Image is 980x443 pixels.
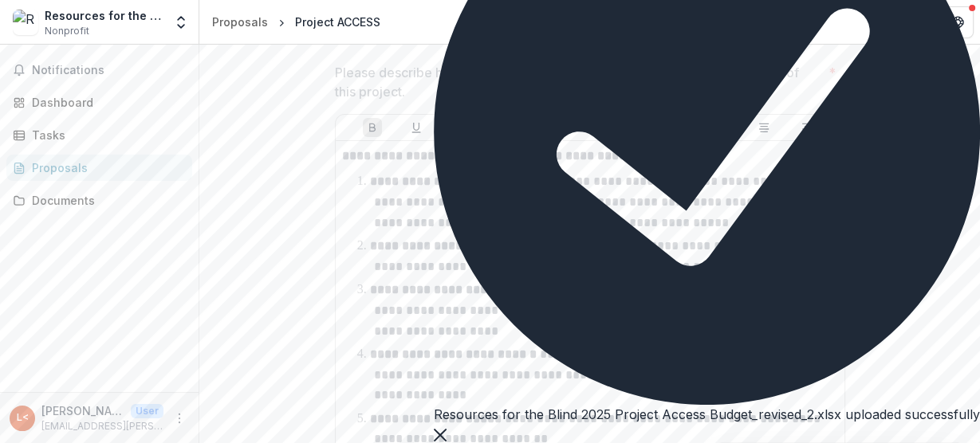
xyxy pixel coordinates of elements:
button: More [170,409,189,428]
div: Dashboard [32,94,179,111]
button: Ordered List [667,118,687,137]
button: Underline [407,118,426,137]
button: Align Left [710,118,730,137]
p: User [131,404,163,418]
img: Resources for the Blind, Inc. [13,10,38,35]
div: Proposals [212,14,268,30]
span: Notifications [32,64,186,77]
button: Bold [363,118,382,137]
a: Proposals [206,10,274,33]
a: Dashboard [6,89,192,116]
p: [EMAIL_ADDRESS][PERSON_NAME][DOMAIN_NAME] [41,419,163,433]
div: Lorinda De Vera-Ang <rbi.lorinda@gmail.com> <rbi.lorinda@gmail.com> [17,413,29,423]
a: Documents [6,187,192,214]
button: Heading 2 [581,118,600,137]
nav: breadcrumb [206,10,387,33]
div: Documents [32,192,179,209]
button: Strike [494,118,513,137]
button: Get Help [942,6,974,38]
button: Notifications [6,57,192,83]
button: Heading 1 [537,118,556,137]
span: Nonprofit [45,24,89,38]
button: Align Right [797,118,817,137]
div: Project ACCESS [295,14,380,30]
a: Proposals [6,155,192,181]
div: Tasks [32,127,179,143]
div: Resources for the Blind, Inc. [45,7,163,24]
button: Italicize [450,118,469,137]
button: Open entity switcher [170,6,192,38]
p: Please describe how you will assess the short-term and long-term success of this project. [335,63,822,101]
a: Tasks [6,122,192,148]
div: Proposals [32,159,179,176]
button: Align Center [754,118,773,137]
p: [PERSON_NAME]-Ang <[EMAIL_ADDRESS][PERSON_NAME][DOMAIN_NAME]> <[DOMAIN_NAME][EMAIL_ADDRESS][PERSO... [41,402,124,419]
button: Partners [903,6,935,38]
button: Bullet List [624,118,643,137]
